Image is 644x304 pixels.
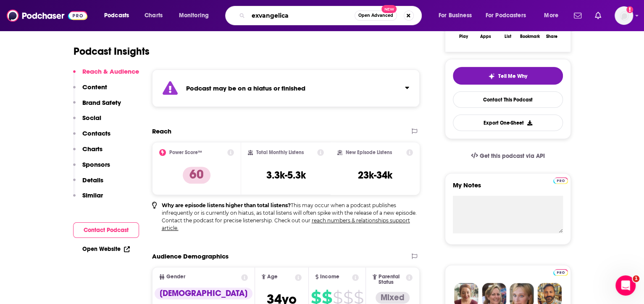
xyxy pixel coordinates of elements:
[166,274,185,280] span: Gender
[626,6,633,13] svg: Add a profile image
[162,202,420,232] p: This may occur when a podcast publishes infrequently or is currently on hiatus, as total listens ...
[139,9,168,22] a: Charts
[82,99,121,107] p: Brand Safety
[480,34,491,39] div: Apps
[169,149,202,155] h2: Power Score™
[73,99,121,114] button: Brand Safety
[82,67,139,75] p: Reach & Audience
[73,176,103,192] button: Details
[538,9,569,22] button: open menu
[256,149,304,155] h2: Total Monthly Listens
[266,169,305,181] h3: 3.3k-5.3k
[73,145,103,160] button: Charts
[453,115,563,131] button: Export One-Sheet
[546,34,557,39] div: Share
[544,10,558,21] span: More
[82,160,110,168] p: Sponsors
[376,292,410,304] div: Mixed
[346,149,392,155] h2: New Episode Listens
[453,91,563,108] a: Contact This Podcast
[186,84,305,92] strong: Podcast may be on a hiatus or finished
[570,8,585,23] a: Show notifications dropdown
[82,176,103,184] p: Details
[267,274,278,280] span: Age
[633,275,639,282] span: 1
[615,275,636,296] iframe: Intercom live chat
[74,45,150,58] h1: Podcast Insights
[73,191,103,207] button: Similar
[459,34,468,39] div: Play
[104,10,129,21] span: Podcasts
[433,9,482,22] button: open menu
[480,9,538,22] button: open menu
[162,202,291,208] b: Why are episode listens higher than total listens?
[183,167,210,184] p: 60
[82,191,103,199] p: Similar
[553,177,568,184] img: Podchaser Pro
[358,169,392,181] h3: 23k-34k
[381,5,397,13] span: New
[233,6,430,25] div: Search podcasts, credits, & more...
[615,6,633,25] img: User Profile
[73,129,110,145] button: Contacts
[152,69,420,107] section: Click to expand status details
[145,10,163,21] span: Charts
[73,160,110,176] button: Sponsors
[248,9,355,22] input: Search podcasts, credits, & more...
[615,6,633,25] button: Show profile menu
[520,34,539,39] div: Bookmark
[486,10,526,21] span: For Podcasters
[73,114,101,129] button: Social
[379,274,405,285] span: Parental Status
[464,146,552,166] a: Get this podcast via API
[7,8,87,24] img: Podchaser - Follow, Share and Rate Podcasts
[453,181,563,196] label: My Notes
[591,8,605,23] a: Show notifications dropdown
[152,252,229,260] h2: Audience Demographics
[73,222,139,238] button: Contact Podcast
[82,129,110,137] p: Contacts
[82,83,107,91] p: Content
[479,152,544,160] span: Get this podcast via API
[505,34,511,39] div: List
[553,176,568,184] a: Pro website
[439,10,472,21] span: For Business
[453,67,563,85] button: tell me why sparkleTell Me Why
[615,6,633,25] span: Logged in as pstanton
[320,274,339,280] span: Income
[553,269,568,276] img: Podchaser Pro
[498,73,527,80] span: Tell Me Why
[162,217,410,231] a: reach numbers & relationships support article.
[355,11,397,21] button: Open AdvancedNew
[155,288,252,299] div: [DEMOGRAPHIC_DATA]
[488,73,495,80] img: tell me why sparkle
[152,127,171,135] h2: Reach
[73,83,107,99] button: Content
[98,9,140,22] button: open menu
[179,10,209,21] span: Monitoring
[82,145,103,153] p: Charts
[82,114,101,122] p: Social
[82,245,130,253] a: Open Website
[358,13,393,18] span: Open Advanced
[173,9,220,22] button: open menu
[73,67,139,83] button: Reach & Audience
[553,268,568,276] a: Pro website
